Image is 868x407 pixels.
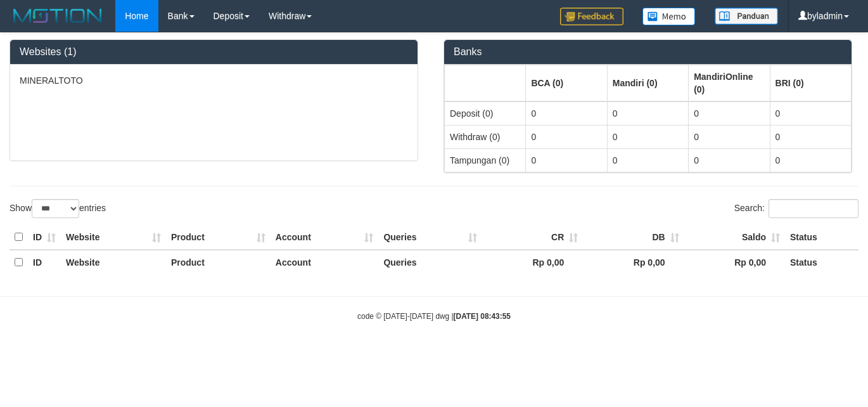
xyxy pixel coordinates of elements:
img: Button%20Memo.svg [642,8,696,25]
td: 0 [770,148,851,172]
td: 0 [607,101,688,126]
td: 0 [689,148,770,172]
th: Product [166,250,271,275]
td: Withdraw (0) [445,125,526,148]
td: 0 [689,101,770,126]
th: Status [785,250,858,275]
th: Group: activate to sort column ascending [689,65,770,101]
th: Queries [378,250,482,275]
td: 0 [770,125,851,148]
th: Status [785,225,858,250]
th: Group: activate to sort column ascending [607,65,688,101]
img: panduan.png [715,8,778,25]
td: 0 [526,125,607,148]
img: MOTION_logo.png [10,6,106,25]
h3: Banks [454,46,842,58]
label: Show entries [10,199,106,218]
td: Deposit (0) [445,101,526,126]
td: 0 [607,125,688,148]
th: Website [61,250,166,275]
th: DB [583,225,684,250]
th: Account [271,250,379,275]
select: Showentries [32,199,79,218]
th: Rp 0,00 [684,250,785,275]
h3: Websites (1) [20,46,408,58]
label: Search: [734,199,858,218]
td: 0 [770,101,851,126]
th: Rp 0,00 [482,250,583,275]
input: Search: [769,199,858,218]
th: Product [166,225,271,250]
th: Saldo [684,225,785,250]
td: Tampungan (0) [445,148,526,172]
th: Rp 0,00 [583,250,684,275]
td: 0 [607,148,688,172]
th: ID [28,225,61,250]
th: Group: activate to sort column ascending [770,65,851,101]
th: Queries [378,225,482,250]
th: Account [271,225,379,250]
th: Group: activate to sort column ascending [445,65,526,101]
th: Website [61,225,166,250]
th: ID [28,250,61,275]
strong: [DATE] 08:43:55 [454,312,511,321]
td: 0 [526,101,607,126]
td: 0 [526,148,607,172]
td: 0 [689,125,770,148]
th: CR [482,225,583,250]
p: MINERALTOTO [20,74,408,87]
small: code © [DATE]-[DATE] dwg | [357,312,511,321]
th: Group: activate to sort column ascending [526,65,607,101]
img: Feedback.jpg [560,8,623,25]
